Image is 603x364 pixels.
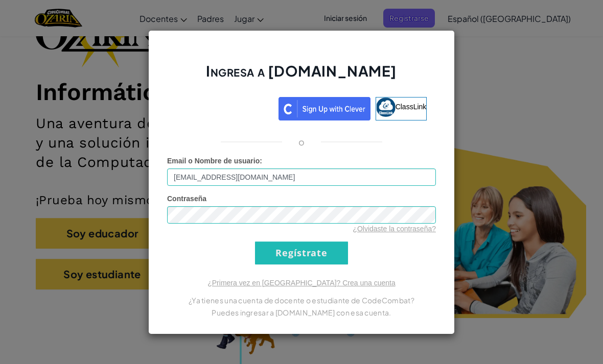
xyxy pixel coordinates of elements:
a: ¿Primera vez en [GEOGRAPHIC_DATA]? Crea una cuenta [207,279,396,287]
input: Regístrate [255,241,348,264]
span: Contraseña [167,195,206,203]
div: Acceder con Google. Se abre en una pestaña nueva [176,96,273,118]
p: o [298,136,305,148]
img: classlink-logo-small.png [376,98,396,117]
p: ¿Ya tienes una cuenta de docente o estudiante de CodeCombat? [167,294,436,306]
span: Email o Nombre de usuario [167,157,260,165]
iframe: Botón de Acceder con Google [171,96,279,118]
a: ¿Olvidaste la contraseña? [353,225,436,233]
img: clever_sso_button@2x.png [279,97,370,120]
h2: Ingresa a [DOMAIN_NAME] [167,61,436,91]
span: ClassLink [396,102,427,110]
p: Puedes ingresar a [DOMAIN_NAME] con esa cuenta. [167,306,436,319]
label: : [167,156,262,166]
a: Acceder con Google. Se abre en una pestaña nueva [176,97,273,120]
